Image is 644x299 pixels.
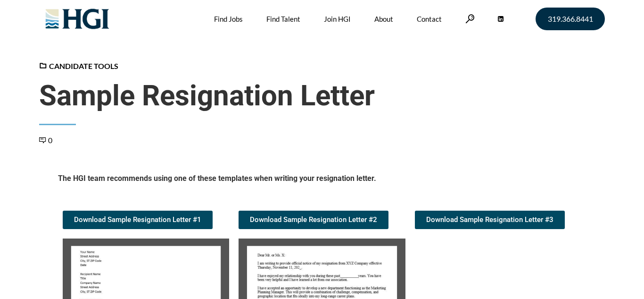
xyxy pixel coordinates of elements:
[63,211,213,229] a: Download Sample Resignation Letter #1
[39,79,605,113] span: Sample Resignation Letter
[548,15,593,23] span: 319.366.8441
[239,211,388,229] a: Download Sample Resignation Letter #2
[465,14,475,23] a: Search
[536,8,605,30] a: 319.366.8441
[415,211,565,229] a: Download Sample Resignation Letter #3
[426,216,553,223] span: Download Sample Resignation Letter #3
[58,173,586,187] h5: The HGI team recommends using one of these templates when writing your resignation letter.
[74,216,201,223] span: Download Sample Resignation Letter #1
[39,61,118,70] a: Candidate Tools
[39,136,52,145] a: 0
[250,216,377,223] span: Download Sample Resignation Letter #2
